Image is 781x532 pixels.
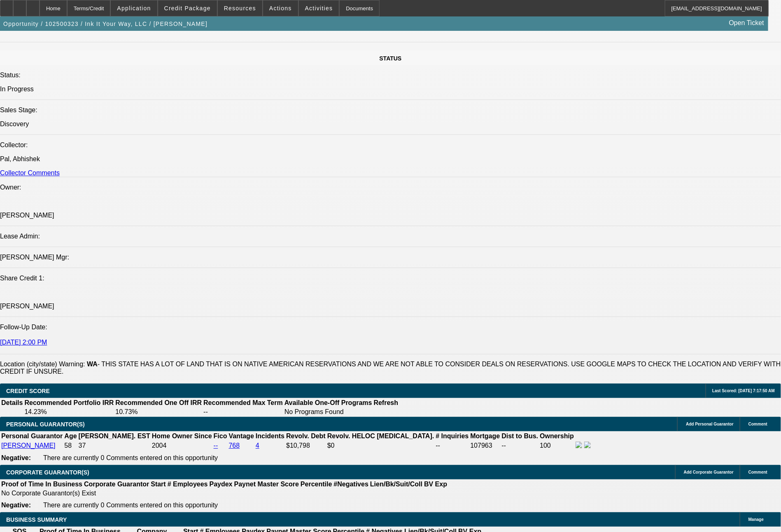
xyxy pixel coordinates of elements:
th: Refresh [373,399,399,407]
td: 10.73% [115,408,202,416]
b: Home Owner Since [152,433,212,439]
td: 14.23% [24,408,114,416]
th: Details [1,399,23,407]
span: Add Corporate Guarantor [684,470,734,474]
td: No Corporate Guarantor(s) Exist [1,489,451,497]
span: 2004 [152,442,167,449]
b: Revolv. Debt [286,433,326,439]
span: Add Personal Guarantor [686,422,734,426]
span: BUSINESS SUMMARY [6,516,67,523]
b: Corporate Guarantor [84,481,149,488]
span: There are currently 0 Comments entered on this opportunity [43,454,218,461]
span: PERSONAL GUARANTOR(S) [6,421,85,428]
b: Age [64,433,77,439]
b: Revolv. HELOC [MEDICAL_DATA]. [327,433,434,439]
b: Dist to Bus. [502,433,539,439]
span: Comment [748,422,767,426]
span: Actions [269,5,292,12]
a: Open Ticket [726,16,767,30]
a: 768 [229,442,240,449]
b: Vantage [229,433,254,439]
b: Paydex [210,481,233,488]
b: Fico [214,433,227,439]
span: Application [117,5,151,12]
a: [PERSON_NAME] [1,442,56,449]
b: BV Exp [424,481,447,488]
button: Actions [263,0,298,16]
b: Start [151,481,166,488]
th: Recommended Portfolio IRR [24,399,114,407]
span: CREDIT SCORE [6,388,50,394]
img: linkedin-icon.png [584,442,591,448]
button: Credit Package [158,0,217,16]
button: Resources [218,0,262,16]
button: Application [111,0,157,16]
td: $0 [327,441,435,450]
th: Recommended One Off IRR [115,399,202,407]
span: Credit Package [164,5,211,12]
span: Manage [748,517,764,522]
span: Activities [305,5,333,12]
td: -- [435,441,469,450]
td: 58 [64,441,77,450]
span: STATUS [380,55,402,62]
th: Proof of Time In Business [1,480,83,488]
td: No Programs Found [284,408,373,416]
td: -- [203,408,283,416]
span: CORPORATE GUARANTOR(S) [6,469,89,476]
b: Negative: [1,502,31,509]
a: 4 [256,442,259,449]
b: Ownership [540,433,574,439]
th: Recommended Max Term [203,399,283,407]
th: Available One-Off Programs [284,399,373,407]
td: 37 [78,441,151,450]
b: WA [87,361,98,368]
span: Resources [224,5,256,12]
span: There are currently 0 Comments entered on this opportunity [43,502,218,509]
b: Paynet Master Score [234,481,299,488]
td: -- [501,441,539,450]
b: Personal Guarantor [1,433,63,439]
b: # Employees [168,481,208,488]
b: [PERSON_NAME]. EST [79,433,150,439]
b: Negative: [1,454,31,461]
b: Mortgage [471,433,500,439]
b: # Inquiries [436,433,469,439]
button: Activities [299,0,339,16]
td: 100 [539,441,574,450]
b: #Negatives [334,481,369,488]
td: 107963 [470,441,501,450]
span: Comment [748,470,767,474]
span: Opportunity / 102500323 / Ink It Your Way, LLC / [PERSON_NAME] [3,21,207,27]
b: Incidents [256,433,284,439]
b: Percentile [301,481,332,488]
a: -- [214,442,218,449]
b: Lien/Bk/Suit/Coll [370,481,422,488]
span: Last Scored: [DATE] 7:17:50 AM [712,389,775,393]
img: facebook-icon.png [576,442,582,448]
td: $10,798 [286,441,326,450]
